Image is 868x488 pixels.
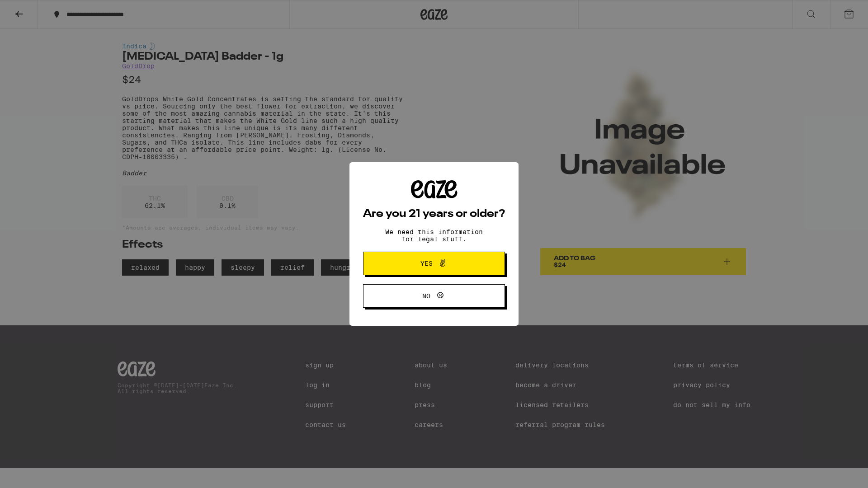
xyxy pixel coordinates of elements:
[420,260,433,267] span: Yes
[363,209,505,220] h2: Are you 21 years or older?
[363,284,505,308] button: No
[363,252,505,275] button: Yes
[377,228,491,243] p: We need this information for legal stuff.
[422,293,430,299] span: No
